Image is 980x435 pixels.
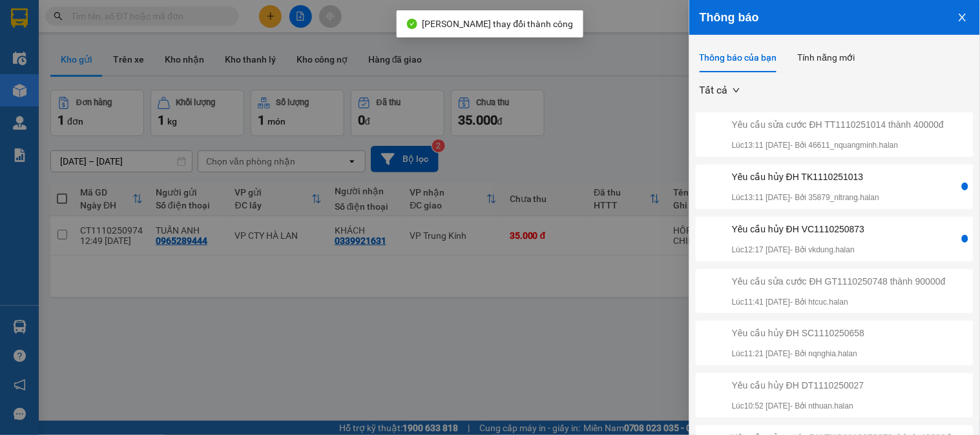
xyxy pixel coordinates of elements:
[732,348,865,360] p: Lúc 11:21 [DATE] - Bởi nqnghia.halan
[732,117,944,132] div: Yêu cầu sửa cước ĐH TT1110251014 thành 40000đ
[798,50,855,65] div: Tính năng mới
[732,139,944,152] p: Lúc 13:11 [DATE] - Bởi 46611_nquangminh.halan
[732,170,879,184] div: Yêu cầu hủy ĐH TK1110251013
[732,400,864,412] p: Lúc 10:52 [DATE] - Bởi nthuan.halan
[732,274,946,288] div: Yêu cầu sửa cước ĐH GT1110250748 thành 90000đ
[422,19,574,29] span: [PERSON_NAME] thay đổi thành công
[957,12,968,23] span: close
[407,19,417,29] span: check-circle
[732,244,865,256] p: Lúc 12:17 [DATE] - Bởi vkdung.halan
[732,378,864,392] div: Yêu cầu hủy ĐH DT1110250027
[732,192,879,204] p: Lúc 13:11 [DATE] - Bởi 35879_nltrang.halan
[700,50,777,65] div: Thông báo của bạn
[700,10,970,25] div: Thông báo
[732,222,865,236] div: Yêu cầu hủy ĐH VC1110250873
[732,296,946,309] p: Lúc 11:41 [DATE] - Bởi htcuc.halan
[700,81,740,100] span: Tất cả
[732,326,865,340] div: Yêu cầu hủy ĐH SC1110250658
